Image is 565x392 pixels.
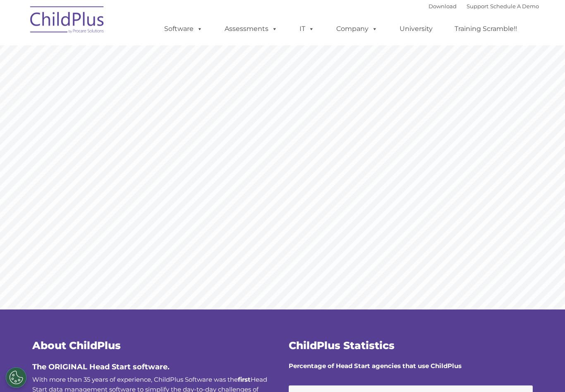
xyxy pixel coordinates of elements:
a: Software [156,21,211,37]
a: Download [429,3,457,9]
span: About ChildPlus [32,339,121,352]
img: ChildPlus by Procare Solutions [26,0,109,42]
a: Company [328,21,386,37]
span: The ORIGINAL Head Start software. [32,362,170,371]
strong: Percentage of Head Start agencies that use ChildPlus [289,362,462,370]
a: Support [467,3,488,9]
button: Cookies Settings [6,367,26,388]
a: Training Scramble!! [446,21,525,37]
b: first [238,375,251,383]
a: IT [291,21,323,37]
a: Assessments [216,21,286,37]
span: ChildPlus Statistics [289,339,395,352]
a: University [391,21,441,37]
font: | [429,3,539,9]
a: Schedule A Demo [490,3,539,9]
